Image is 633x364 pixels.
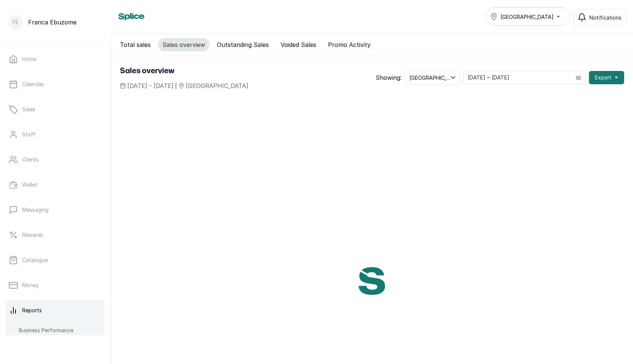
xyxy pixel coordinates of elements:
p: FE [13,18,19,26]
p: Staff [22,131,36,138]
p: Home [22,55,36,63]
span: Notifications [589,14,622,21]
a: Wallet [6,174,105,195]
span: [DATE] - [DATE] [127,81,174,90]
p: Money [22,282,39,289]
a: Reports [6,300,105,321]
button: Promo Activity [324,38,375,51]
a: Clients [6,149,105,170]
button: [GEOGRAPHIC_DATA] [485,7,570,26]
p: Calendar [22,81,44,88]
button: Voided Sales [276,38,321,51]
span: Export [595,74,612,81]
button: Total sales [115,38,155,51]
p: Franca Ebuzome [28,18,77,27]
p: Catalogue [22,256,48,264]
a: Business Performance [19,324,73,337]
a: Catalogue [6,250,105,271]
p: Business Performance [19,327,73,334]
p: Messaging [22,206,48,214]
span: [GEOGRAPHIC_DATA] [500,13,554,21]
button: Notifications [573,9,626,26]
p: Sales [22,106,35,113]
a: Sales [6,99,105,120]
button: Sales overview [158,38,210,51]
a: Staff [6,124,105,145]
p: Wallet [22,181,37,188]
a: Calendar [6,74,105,95]
button: [GEOGRAPHIC_DATA] [405,71,460,85]
span: [GEOGRAPHIC_DATA] [186,81,248,90]
a: Rewards [6,225,105,245]
a: Messaging [6,200,105,220]
a: Money [6,275,105,296]
svg: calendar [576,75,581,80]
input: Select date [463,71,572,84]
p: Showing: [376,73,402,82]
span: [GEOGRAPHIC_DATA] [409,74,451,82]
a: Home [6,49,105,69]
p: Rewards [22,231,43,239]
p: Reports [22,307,42,314]
button: Outstanding Sales [212,38,273,51]
button: Export [589,71,624,84]
span: | [175,82,177,90]
p: Clients [22,156,39,163]
h1: Sales overview [120,65,248,77]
